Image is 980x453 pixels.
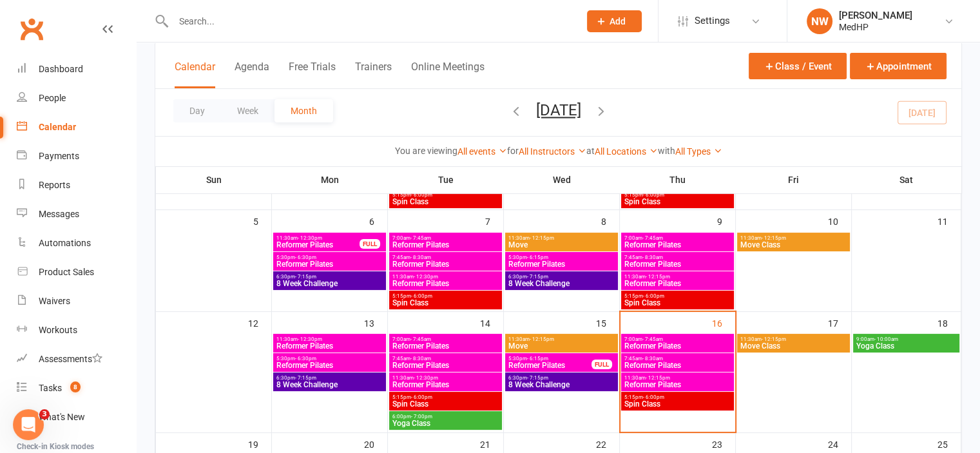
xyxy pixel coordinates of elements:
[392,375,499,381] span: 11:30am
[642,336,663,342] span: - 7:45am
[17,345,136,374] a: Assessments
[392,336,499,342] span: 7:00am
[807,8,832,34] div: NW
[276,274,383,280] span: 6:30pm
[624,356,731,361] span: 7:45am
[624,235,731,241] span: 7:00am
[39,296,70,306] div: Waivers
[508,260,615,268] span: Reformer Pilates
[392,342,499,350] span: Reformer Pilates
[173,99,221,122] button: Day
[736,166,852,193] th: Fri
[39,64,83,74] div: Dashboard
[527,255,548,260] span: - 6:15pm
[17,142,136,171] a: Payments
[591,360,612,369] div: FULL
[508,356,592,361] span: 5:30pm
[624,260,731,268] span: Reformer Pilates
[624,394,731,400] span: 5:15pm
[508,361,592,369] span: Reformer Pilates
[392,260,499,268] span: Reformer Pilates
[276,241,360,249] span: Reformer Pilates
[355,61,392,88] button: Trainers
[39,151,79,161] div: Payments
[839,21,912,33] div: MedHP
[610,16,626,26] span: Add
[411,394,432,400] span: - 6:00pm
[624,241,731,249] span: Reformer Pilates
[624,336,731,342] span: 7:00am
[874,336,898,342] span: - 10:00am
[519,146,586,157] a: All Instructors
[392,255,499,260] span: 7:45am
[856,336,957,342] span: 9:00am
[717,210,735,231] div: 9
[508,255,615,260] span: 5:30pm
[828,312,851,333] div: 17
[248,312,271,333] div: 12
[392,274,499,280] span: 11:30am
[642,235,663,241] span: - 7:45am
[508,342,615,350] span: Move
[17,84,136,113] a: People
[530,336,554,342] span: - 12:15pm
[527,375,548,381] span: - 7:15pm
[508,274,615,280] span: 6:30pm
[646,375,670,381] span: - 12:15pm
[39,122,76,132] div: Calendar
[392,381,499,389] span: Reformer Pilates
[392,241,499,249] span: Reformer Pilates
[411,293,432,299] span: - 6:00pm
[749,53,847,79] button: Class / Event
[235,61,269,88] button: Agenda
[169,12,570,30] input: Search...
[740,336,847,342] span: 11:30am
[485,210,503,231] div: 7
[289,61,336,88] button: Free Trials
[643,192,664,198] span: - 6:00pm
[508,235,615,241] span: 11:30am
[295,356,316,361] span: - 6:30pm
[39,325,77,335] div: Workouts
[675,146,722,157] a: All Types
[13,409,44,440] iframe: Intercom live chat
[295,274,316,280] span: - 7:15pm
[414,274,438,280] span: - 12:30pm
[39,412,85,422] div: What's New
[17,200,136,229] a: Messages
[156,166,272,193] th: Sun
[624,274,731,280] span: 11:30am
[298,235,322,241] span: - 12:30pm
[852,166,961,193] th: Sat
[17,229,136,258] a: Automations
[712,312,735,333] div: 16
[658,146,675,156] strong: with
[642,255,663,260] span: - 8:30am
[410,235,431,241] span: - 7:45am
[276,255,383,260] span: 5:30pm
[695,6,730,35] span: Settings
[392,419,499,427] span: Yoga Class
[70,381,81,392] span: 8
[508,381,615,389] span: 8 Week Challenge
[364,312,387,333] div: 13
[39,354,102,364] div: Assessments
[276,361,383,369] span: Reformer Pilates
[276,336,383,342] span: 11:30am
[508,336,615,342] span: 11:30am
[392,198,499,206] span: Spin Class
[276,280,383,287] span: 8 Week Challenge
[740,235,847,241] span: 11:30am
[17,316,136,345] a: Workouts
[624,400,731,408] span: Spin Class
[624,381,731,389] span: Reformer Pilates
[39,180,70,190] div: Reports
[17,403,136,432] a: What's New
[39,267,94,277] div: Product Sales
[369,210,387,231] div: 6
[624,192,731,198] span: 5:15pm
[504,166,620,193] th: Wed
[15,13,48,45] a: Clubworx
[39,238,91,248] div: Automations
[395,146,457,156] strong: You are viewing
